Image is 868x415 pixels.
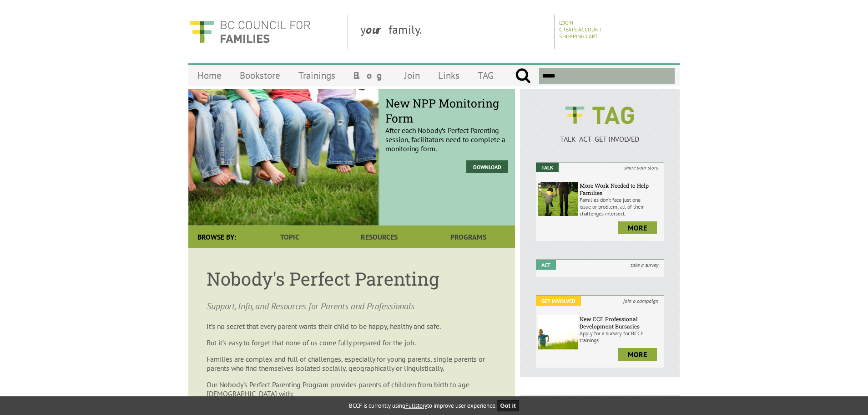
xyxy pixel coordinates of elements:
[207,300,497,313] p: Support, Info, and Resources for Parents and Professionals
[580,196,661,217] p: Families don’t face just one issue or problem; all of their challenges intersect.
[207,338,497,347] p: But it’s easy to forget that none of us come fully prepared for the job.
[344,65,395,86] a: Blog
[188,225,245,248] div: Browse By:
[188,15,311,49] img: BC Council for FAMILIES
[207,354,497,373] p: Families are complex and full of challenges, especially for young parents, single parents or pare...
[580,315,661,330] h6: New ECE Professional Development Bursaries
[395,65,429,86] a: Join
[385,103,508,153] p: After each Nobody’s Perfect Parenting session, facilitators need to complete a monitoring form.
[424,225,513,248] a: Programs
[466,160,508,173] a: Download
[536,134,664,143] p: TALK ACT GET INVOLVED
[497,400,520,411] button: Got it
[245,225,334,248] a: Topic
[405,402,427,410] a: Fullstory
[385,96,508,126] span: New NPP Monitoring Form
[515,68,531,84] input: Submit
[207,380,497,398] p: Our Nobody’s Perfect Parenting Program provides parents of children from birth to age [DEMOGRAPHI...
[559,33,598,40] a: Shopping Cart
[536,296,581,306] em: Get Involved
[536,163,559,172] em: Talk
[559,26,602,33] a: Create Account
[580,182,661,196] h6: More Work Needed to Help Families
[429,65,469,86] a: Links
[207,266,497,291] h1: Nobody's Perfect Parenting
[618,221,657,234] a: more
[231,65,289,86] a: Bookstore
[289,65,344,86] a: Trainings
[334,225,424,248] a: Resources
[366,22,389,37] strong: our
[618,296,664,306] i: join a campaign
[353,15,555,49] div: y family.
[559,98,641,133] img: BCCF's TAG Logo
[580,330,661,343] p: Apply for a bursary for BCCF trainings
[618,348,657,361] a: more
[207,322,497,331] p: It’s no secret that every parent wants their child to be happy, healthy and safe.
[469,65,503,86] a: TAG
[536,260,556,270] em: Act
[625,260,664,270] i: take a survey
[619,163,664,172] i: share your story
[188,65,231,86] a: Home
[559,19,573,26] a: Login
[536,125,664,143] a: TALK ACT GET INVOLVED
